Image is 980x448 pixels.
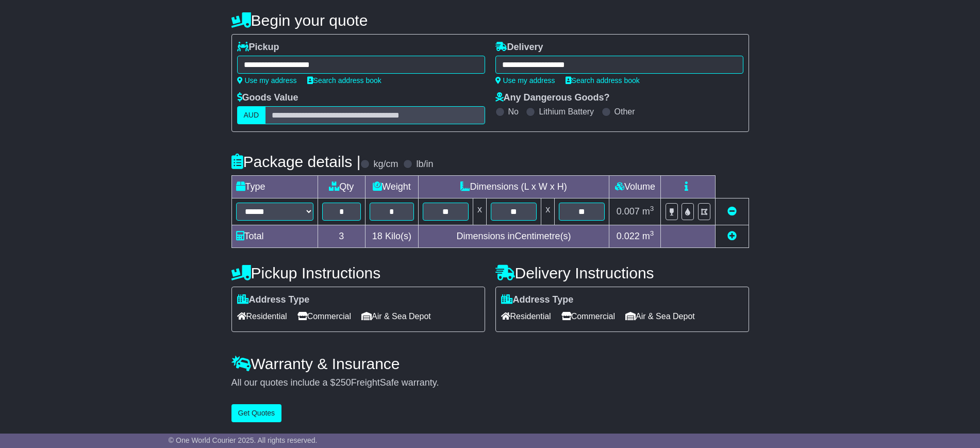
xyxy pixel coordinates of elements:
[416,159,433,170] label: lb/in
[231,355,749,372] h4: Warranty & Insurance
[231,176,318,198] td: Type
[231,404,282,422] button: Get Quotes
[642,206,654,217] span: m
[495,76,555,85] a: Use my address
[501,308,551,324] span: Residential
[336,377,351,388] span: 250
[373,159,398,170] label: kg/cm
[169,436,318,444] span: © One World Courier 2025. All rights reserved.
[237,106,266,124] label: AUD
[237,76,297,85] a: Use my address
[372,231,383,241] span: 18
[297,308,351,324] span: Commercial
[231,377,749,389] div: All our quotes include a $ FreightSafe warranty.
[418,176,609,198] td: Dimensions (L x W x H)
[650,229,654,237] sup: 3
[539,107,594,117] label: Lithium Battery
[473,198,486,225] td: x
[617,206,640,217] span: 0.007
[366,225,419,248] td: Kilo(s)
[650,205,654,212] sup: 3
[231,225,318,248] td: Total
[307,76,381,85] a: Search address book
[366,176,419,198] td: Weight
[614,107,635,117] label: Other
[566,76,640,85] a: Search address book
[609,176,661,198] td: Volume
[318,225,366,248] td: 3
[625,308,695,324] span: Air & Sea Depot
[495,264,749,281] h4: Delivery Instructions
[237,294,310,306] label: Address Type
[508,107,519,117] label: No
[501,294,574,306] label: Address Type
[642,231,654,241] span: m
[495,42,543,53] label: Delivery
[231,264,485,281] h4: Pickup Instructions
[418,225,609,248] td: Dimensions in Centimetre(s)
[361,308,431,324] span: Air & Sea Depot
[318,176,366,198] td: Qty
[727,206,737,217] a: Remove this item
[237,92,298,104] label: Goods Value
[727,231,737,241] a: Add new item
[237,42,279,53] label: Pickup
[541,198,555,225] td: x
[237,308,287,324] span: Residential
[231,12,749,29] h4: Begin your quote
[561,308,615,324] span: Commercial
[495,92,610,104] label: Any Dangerous Goods?
[231,153,361,170] h4: Package details |
[617,231,640,241] span: 0.022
